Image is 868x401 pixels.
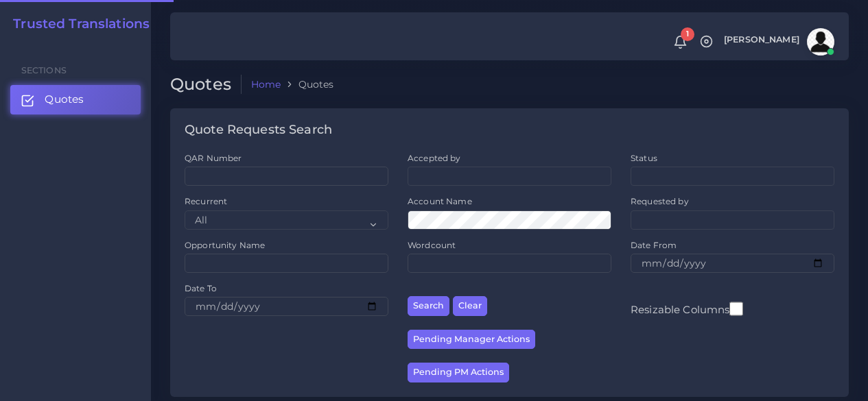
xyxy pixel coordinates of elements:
a: Quotes [10,85,141,114]
li: Quotes [281,77,333,91]
button: Pending Manager Actions [408,330,535,350]
a: [PERSON_NAME]avatar [717,28,839,56]
label: Date From [631,239,677,251]
span: Sections [21,65,67,75]
span: 1 [681,27,694,41]
label: Accepted by [408,152,461,164]
a: Trusted Translations [3,16,150,32]
label: Status [631,152,657,164]
span: [PERSON_NAME] [724,36,799,45]
label: Resizable Columns [631,300,743,317]
h4: Quote Requests Search [185,123,332,138]
button: Pending PM Actions [408,363,509,382]
h2: Quotes [170,75,242,95]
a: Home [251,77,281,91]
img: avatar [807,28,834,56]
label: Account Name [408,195,472,207]
label: Recurrent [185,195,227,207]
button: Search [408,296,449,316]
span: Quotes [45,92,84,107]
label: Wordcount [408,239,456,251]
label: Requested by [631,195,689,207]
input: Resizable Columns [729,300,743,317]
label: Date To [185,282,217,294]
label: Opportunity Name [185,239,265,251]
a: 1 [668,35,692,49]
label: QAR Number [185,152,242,164]
button: Clear [453,296,487,316]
